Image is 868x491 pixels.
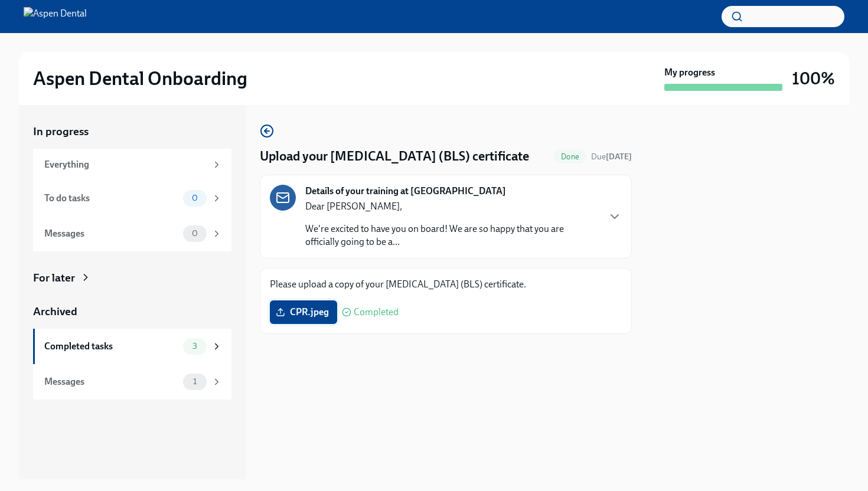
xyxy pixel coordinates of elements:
a: Archived [33,304,231,319]
p: Please upload a copy of your [MEDICAL_DATA] (BLS) certificate. [270,278,622,291]
a: Messages0 [33,216,231,251]
strong: Details of your training at [GEOGRAPHIC_DATA] [305,185,506,198]
h4: Upload your [MEDICAL_DATA] (BLS) certificate [260,148,529,165]
span: October 14th, 2025 10:00 [591,151,632,162]
a: For later [33,270,231,286]
a: Completed tasks3 [33,329,231,364]
div: Messages [44,227,178,240]
span: Done [554,152,586,161]
a: To do tasks0 [33,181,231,216]
span: 0 [185,229,205,238]
h2: Aspen Dental Onboarding [33,67,247,90]
span: 0 [185,194,205,202]
img: Aspen Dental [24,7,87,26]
a: Messages1 [33,364,231,400]
div: Everything [44,158,207,171]
a: Everything [33,149,231,181]
div: Completed tasks [44,340,178,353]
span: Due [591,152,632,162]
a: In progress [33,124,231,139]
p: We're excited to have you on board! We are so happy that you are officially going to be a... [305,222,598,248]
div: To do tasks [44,192,178,205]
div: Messages [44,375,178,388]
label: CPR.jpeg [270,300,337,324]
span: 1 [186,377,204,386]
strong: [DATE] [606,152,632,162]
span: CPR.jpeg [278,306,329,318]
div: For later [33,270,75,286]
h3: 100% [792,68,835,89]
span: Completed [354,307,399,317]
p: Dear [PERSON_NAME], [305,200,598,213]
span: 3 [185,342,204,351]
strong: My progress [664,66,715,79]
